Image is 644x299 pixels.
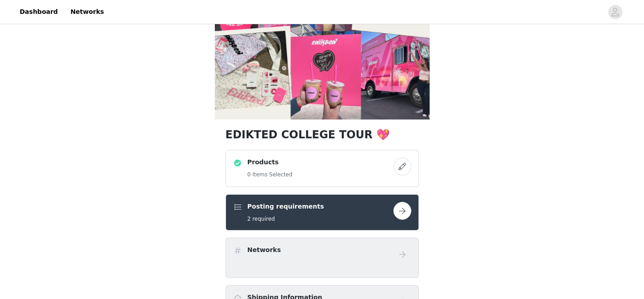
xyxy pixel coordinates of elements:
[14,2,63,22] a: Dashboard
[226,238,419,278] div: Networks
[247,158,293,167] h4: Products
[226,150,419,187] div: Products
[247,171,293,179] h5: 0 Items Selected
[226,127,419,143] h1: EDIKTED COLLEGE TOUR 💖
[247,202,324,211] h4: Posting requirements
[226,194,419,231] div: Posting requirements
[611,5,619,19] div: avatar
[247,215,324,223] h5: 2 required
[247,245,281,255] h4: Networks
[65,2,109,22] a: Networks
